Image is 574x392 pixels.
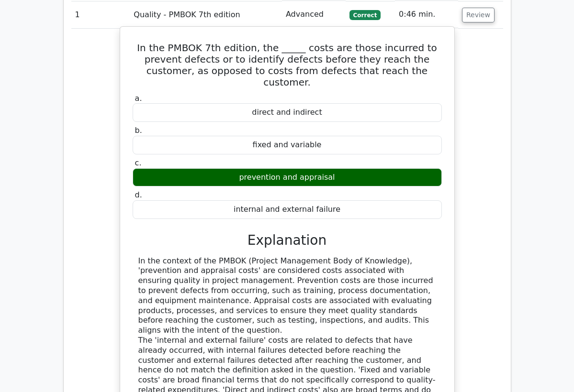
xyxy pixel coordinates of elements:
[133,136,442,154] div: fixed and variable
[135,126,142,135] span: b.
[130,1,282,28] td: Quality - PMBOK 7th edition
[135,190,142,199] span: d.
[282,1,346,28] td: Advanced
[71,1,130,28] td: 1
[133,103,442,122] div: direct and indirect
[462,8,495,22] button: Review
[133,168,442,187] div: prevention and appraisal
[138,232,436,249] h3: Explanation
[133,200,442,219] div: internal and external failure
[349,10,381,20] span: Correct
[135,158,142,167] span: c.
[135,94,142,103] span: a.
[132,42,443,88] h5: In the PMBOK 7th edition, the _____ costs are those incurred to prevent defects or to identify de...
[395,1,458,28] td: 0:46 min.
